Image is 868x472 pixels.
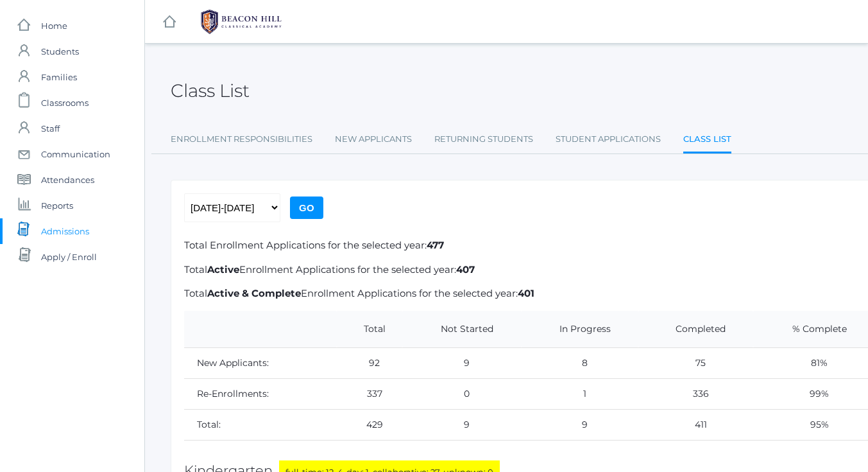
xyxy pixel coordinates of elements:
span: Communication [41,141,110,167]
td: 336 [638,378,753,409]
input: Go [290,197,323,219]
a: Student Applications [556,127,661,152]
td: 92 [337,347,402,378]
span: Apply / Enroll [41,244,97,270]
span: Home [41,13,67,39]
span: Classrooms [41,90,89,116]
b: 407 [456,263,475,275]
b: Active & Complete [207,287,301,299]
a: Returning Students [434,127,533,152]
th: Not Started [402,311,522,348]
img: BHCALogos-05-308ed15e86a5a0abce9b8dd61676a3503ac9727e845dece92d48e8588c001991.png [193,6,289,38]
a: New Applicants [335,127,412,152]
a: Class List [683,127,731,154]
span: Students [41,39,79,64]
td: 429 [337,409,402,440]
td: 9 [402,409,522,440]
td: 9 [522,409,638,440]
span: Reports [41,193,73,218]
b: 401 [518,287,534,299]
a: Enrollment Responsibilities [171,127,312,152]
td: 337 [337,378,402,409]
td: 9 [402,347,522,378]
th: Completed [638,311,753,348]
b: 477 [427,239,444,251]
span: Admissions [41,218,89,244]
td: 1 [522,378,638,409]
td: Re-Enrollments: [184,378,337,409]
b: Active [207,263,239,275]
h2: Class List [171,81,250,101]
span: Attendances [41,167,94,193]
th: In Progress [522,311,638,348]
td: 75 [638,347,753,378]
th: Total [337,311,402,348]
td: Total: [184,409,337,440]
span: Staff [41,116,60,141]
span: Families [41,64,77,90]
td: 411 [638,409,753,440]
td: New Applicants: [184,347,337,378]
td: 8 [522,347,638,378]
td: 0 [402,378,522,409]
